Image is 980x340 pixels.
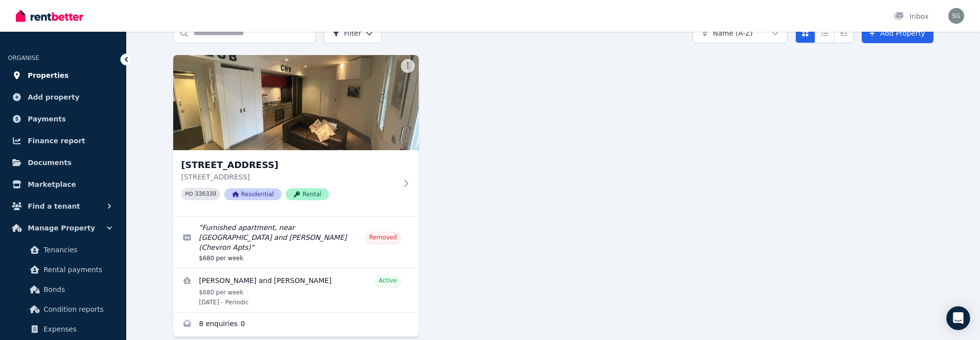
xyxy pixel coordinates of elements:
button: Expanded list view [834,23,854,43]
a: 101/9 Commercial Road, Melbourne[STREET_ADDRESS][STREET_ADDRESS]PID 336339ResidentialRental [173,55,419,216]
span: Documents [28,157,72,169]
span: Rental payments [44,264,110,276]
button: More options [401,59,415,73]
button: Name (A-Z) [692,23,787,43]
p: [STREET_ADDRESS] [181,172,397,182]
a: Add Property [862,23,933,43]
a: Bonds [12,280,114,299]
span: Name (A-Z) [713,28,753,38]
a: Edit listing: Furnished apartment, near Fawkner and Albert Park (Chevron Apts) [173,217,419,268]
a: Expenses [12,319,114,339]
span: Residential [224,188,282,200]
button: Filter [324,23,382,43]
a: Add property [8,87,118,107]
div: Inbox [894,11,929,21]
img: Sergio Gualtieri [948,8,964,24]
button: Find a tenant [8,196,118,216]
a: Rental payments [12,260,114,280]
span: Tenancies [44,244,110,256]
code: 336339 [195,191,216,198]
a: Enquiries for 101/9 Commercial Road, Melbourne [173,313,419,337]
a: Finance report [8,131,118,151]
a: Marketplace [8,174,118,194]
small: PID [185,191,193,197]
span: Marketplace [28,178,76,190]
span: Find a tenant [28,200,80,212]
span: Payments [28,113,66,125]
button: Compact list view [815,23,834,43]
button: Card view [795,23,815,43]
span: Manage Property [28,222,95,234]
span: Finance report [28,135,85,147]
img: RentBetter [16,8,83,23]
a: Tenancies [12,240,114,260]
div: Open Intercom Messenger [946,306,970,330]
span: Bonds [44,283,110,295]
span: Properties [28,69,69,81]
span: Condition reports [44,303,110,315]
span: Filter [332,28,361,38]
a: View details for Ciara Boyle and Leanne Carrington [173,269,419,312]
a: Properties [8,65,118,85]
span: Expenses [44,323,110,335]
span: Add property [28,91,80,103]
h3: [STREET_ADDRESS] [181,158,397,172]
a: Documents [8,153,118,172]
span: ORGANISE [8,55,39,61]
div: View options [795,23,854,43]
img: 101/9 Commercial Road, Melbourne [173,55,419,150]
a: Condition reports [12,299,114,319]
button: Manage Property [8,218,118,238]
a: Payments [8,109,118,129]
span: Rental [286,188,329,200]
